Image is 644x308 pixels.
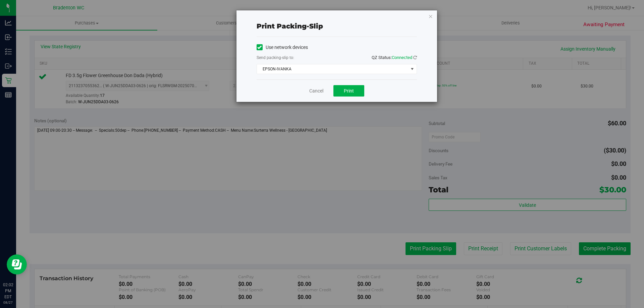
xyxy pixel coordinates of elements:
[372,55,417,60] span: QZ Status:
[333,85,364,97] button: Print
[344,88,354,94] span: Print
[7,254,27,274] iframe: Resource center
[257,55,294,61] label: Send packing-slip to:
[408,64,416,74] span: select
[257,64,408,74] span: EPSON-IVANKA
[392,55,412,60] span: Connected
[257,22,323,30] span: Print packing-slip
[309,87,323,95] a: Cancel
[257,44,308,51] label: Use network devices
